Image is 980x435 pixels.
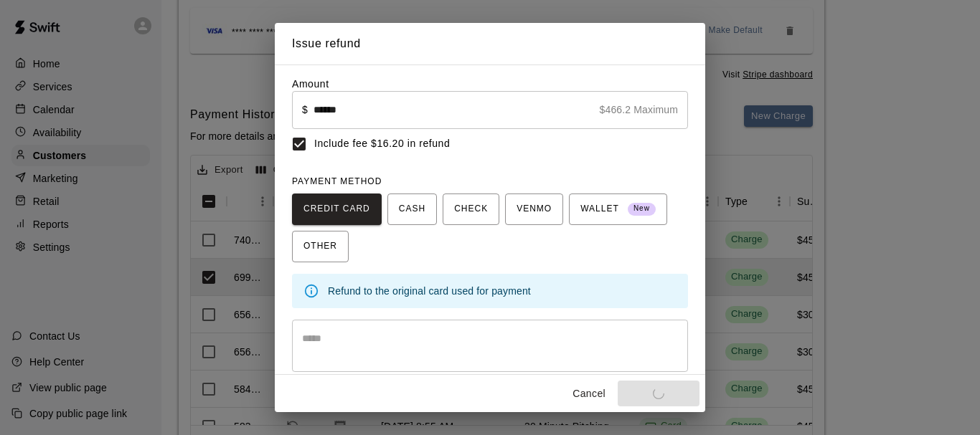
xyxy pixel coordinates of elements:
button: WALLET New [569,193,667,225]
button: CHECK [443,193,499,225]
span: CASH [399,198,425,221]
button: CASH [387,193,437,225]
span: New [628,199,656,219]
span: CREDIT CARD [303,198,370,221]
span: PAYMENT METHOD [292,176,382,186]
span: CHECK [454,198,488,221]
p: $466.2 Maximum [600,102,678,117]
button: OTHER [292,231,349,262]
label: Amount [292,78,329,90]
span: WALLET [580,198,656,221]
h2: Issue refund [275,23,705,64]
span: OTHER [303,235,337,258]
button: VENMO [505,193,563,225]
button: Cancel [566,381,612,407]
div: Refund to the original card used for payment [328,278,677,304]
span: Include fee $16.20 in refund [314,136,450,151]
span: VENMO [517,198,552,221]
p: $ [302,102,308,117]
button: CREDIT CARD [292,193,382,225]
